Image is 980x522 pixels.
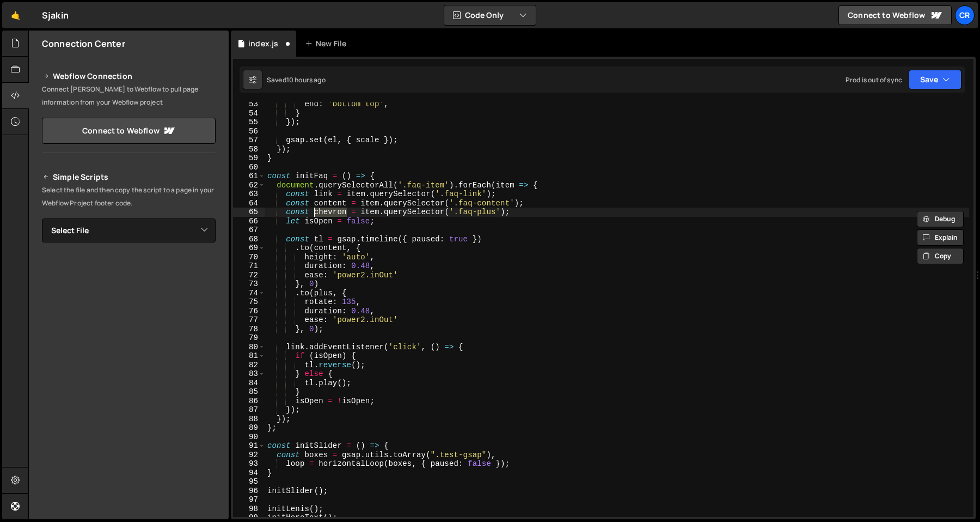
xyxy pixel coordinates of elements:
div: 72 [233,271,265,280]
div: 77 [233,315,265,325]
div: 67 [233,226,265,235]
div: 79 [233,333,265,343]
div: Saved [267,75,326,84]
div: 98 [233,505,265,514]
button: Explain [917,229,964,246]
button: Save [909,70,961,89]
div: 86 [233,397,265,406]
div: 76 [233,307,265,316]
div: 71 [233,262,265,271]
div: 56 [233,127,265,136]
a: CR [955,5,975,25]
h2: Simple Scripts [42,171,216,184]
div: 60 [233,163,265,172]
div: 54 [233,109,265,118]
div: 70 [233,253,265,262]
button: Copy [917,248,964,264]
a: Connect to Webflow [838,5,952,25]
button: Debug [917,211,964,227]
a: Connect to Webflow [42,118,216,144]
div: 87 [233,405,265,415]
div: 92 [233,451,265,460]
div: 73 [233,280,265,289]
div: 94 [233,469,265,478]
div: 66 [233,217,265,226]
div: 96 [233,487,265,496]
h2: Connection Center [42,38,125,50]
div: 68 [233,235,265,244]
div: index.js [248,38,278,49]
div: 63 [233,190,265,199]
div: 91 [233,441,265,451]
div: 97 [233,495,265,505]
p: Select the file and then copy the script to a page in your Webflow Project footer code. [42,184,216,210]
iframe: YouTube video player [42,260,217,359]
div: 82 [233,361,265,370]
div: 69 [233,244,265,253]
div: 53 [233,100,265,109]
div: 89 [233,423,265,433]
div: 75 [233,298,265,307]
div: 57 [233,136,265,145]
div: 78 [233,325,265,334]
div: 81 [233,351,265,361]
div: 90 [233,433,265,442]
div: 88 [233,415,265,424]
div: 62 [233,181,265,190]
div: 59 [233,154,265,163]
h2: Webflow Connection [42,70,216,83]
div: 80 [233,343,265,352]
div: 10 hours ago [286,75,326,84]
a: 🤙 [2,2,29,28]
div: 65 [233,208,265,217]
div: 83 [233,369,265,379]
div: 85 [233,387,265,397]
div: 95 [233,477,265,487]
div: 84 [233,379,265,388]
div: 93 [233,459,265,469]
button: Code Only [444,5,536,25]
div: Sjakin [42,9,69,22]
div: 61 [233,172,265,181]
div: 64 [233,199,265,208]
p: Connect [PERSON_NAME] to Webflow to pull page information from your Webflow project [42,83,216,109]
div: Prod is out of sync [846,75,902,84]
iframe: YouTube video player [42,366,217,464]
div: 58 [233,145,265,154]
div: 74 [233,289,265,298]
div: New File [305,38,351,49]
div: 55 [233,118,265,127]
